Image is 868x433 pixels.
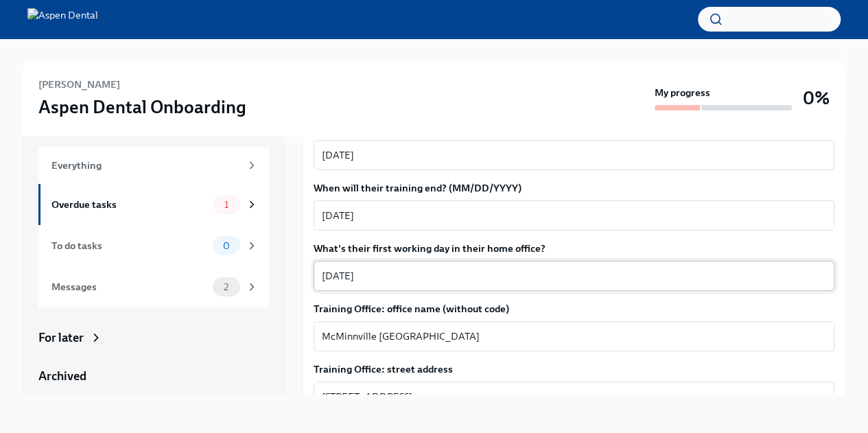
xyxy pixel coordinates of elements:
a: Archived [38,368,269,384]
span: 0 [215,241,238,251]
a: Overdue tasks1 [38,184,269,225]
img: Aspen Dental [27,8,98,30]
div: For later [38,329,84,346]
h3: Aspen Dental Onboarding [38,95,246,119]
label: What's their first working day in their home office? [314,242,834,255]
textarea: [DATE] [322,268,826,284]
label: Training Office: office name (without code) [314,302,834,316]
a: For later [38,329,269,346]
div: Messages [51,279,207,294]
textarea: [DATE] [322,207,826,224]
a: Messages2 [38,266,269,307]
div: To do tasks [51,238,207,253]
label: When will their training end? (MM/DD/YYYY) [314,181,834,195]
span: 1 [216,200,237,210]
textarea: McMinnville [GEOGRAPHIC_DATA] [322,328,826,344]
textarea: [DATE] [322,147,826,163]
h6: [PERSON_NAME] [38,77,120,92]
div: Overdue tasks [51,197,207,212]
h3: 0% [803,86,830,110]
textarea: [STREET_ADDRESS] [322,388,826,405]
a: Everything [38,147,269,184]
a: To do tasks0 [38,225,269,266]
div: Everything [51,158,240,173]
label: Training Office: street address [314,362,834,376]
strong: My progress [655,86,710,100]
span: 2 [215,282,237,292]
